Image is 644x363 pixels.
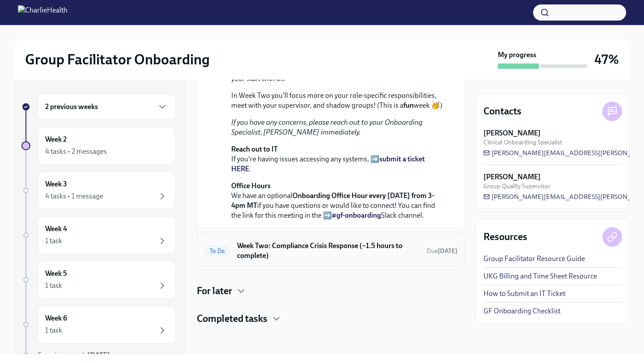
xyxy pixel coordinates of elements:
[21,261,175,299] a: Week 51 task
[25,51,210,68] h2: Group Facilitator Onboarding
[483,182,551,190] span: Group Quality Supervisor
[483,254,585,264] a: Group Facilitator Resource Guide
[438,247,458,255] strong: [DATE]
[45,313,67,323] h6: Week 6
[197,312,267,325] h4: Completed tasks
[45,179,67,189] h6: Week 3
[483,306,560,316] a: GF Onboarding Checklist
[483,172,541,182] strong: [PERSON_NAME]
[594,51,619,68] h3: 47%
[45,281,62,291] div: 1 task
[483,271,597,281] a: UKG Billing and Time Sheet Resource
[231,191,434,210] strong: Onboarding Office Hour every [DATE] from 3-4pm MT
[45,325,62,335] div: 1 task
[204,248,230,254] span: To Do
[483,138,562,147] span: Clinical Onboarding Specialist
[483,230,527,244] h4: Resources
[45,236,62,246] div: 1 task
[197,284,465,298] div: For later
[231,144,443,174] p: If you're having issues accessing any systems, ➡️ .
[237,241,419,261] h6: Week Two: Compliance Crisis Response (~1.5 hours to complete)
[204,239,458,262] a: To DoWeek Two: Compliance Crisis Response (~1.5 hours to complete)Due[DATE]
[45,135,67,144] h6: Week 2
[38,351,110,359] span: Experience ends
[21,216,175,254] a: Week 41 task
[38,94,175,120] div: 2 previous weeks
[231,91,443,110] p: In Week Two you'll focus more on your role-specific responsibilities, meet with your supervisor, ...
[427,247,458,255] span: Due
[21,172,175,209] a: Week 34 tasks • 1 message
[231,181,443,220] p: We have an optional if you have questions or would like to connect! You can find the link for thi...
[498,50,536,60] strong: My progress
[483,289,565,299] a: How to Submit an IT Ticket
[332,211,381,219] a: #gf-onboarding
[18,5,68,20] img: CharlieHealth
[45,269,67,279] h6: Week 5
[231,118,423,136] em: If you have any concerns, please reach out to your Onboarding Specialist, [PERSON_NAME] immediately.
[427,247,458,255] span: September 16th, 2025 10:00
[403,101,414,110] strong: fun
[231,181,271,190] strong: Office Hours
[45,147,107,156] div: 4 tasks • 2 messages
[21,127,175,165] a: Week 24 tasks • 2 messages
[45,224,67,234] h6: Week 4
[21,306,175,343] a: Week 61 task
[87,351,110,359] strong: [DATE]
[197,312,465,325] div: Completed tasks
[231,145,278,153] strong: Reach out to IT
[45,191,103,201] div: 4 tasks • 1 message
[197,284,232,298] h4: For later
[483,105,521,118] h4: Contacts
[483,128,541,138] strong: [PERSON_NAME]
[45,102,98,112] h6: 2 previous weeks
